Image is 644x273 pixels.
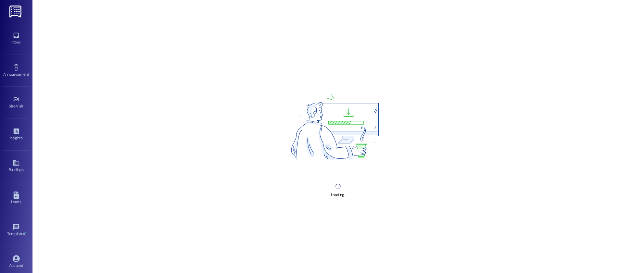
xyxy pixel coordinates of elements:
span: • [22,135,23,139]
a: Insights • [3,126,29,143]
a: Buildings [3,157,29,175]
a: Inbox [3,30,29,47]
div: Loading... [331,192,346,198]
span: • [23,103,24,107]
a: Site Visit • [3,94,29,111]
a: Account [3,253,29,271]
img: ResiDesk Logo [9,6,23,18]
a: Leads [3,190,29,207]
span: • [25,230,26,235]
a: Templates • [3,221,29,239]
span: • [29,71,30,76]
